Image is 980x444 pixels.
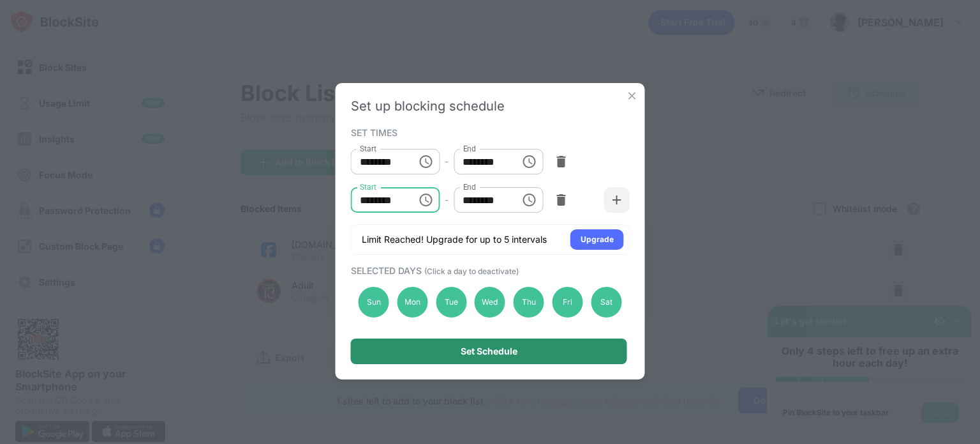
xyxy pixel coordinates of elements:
[413,149,438,174] button: Choose time, selected time is 6:00 AM
[359,287,389,318] div: Sun
[463,181,476,192] label: End
[516,149,542,174] button: Choose time, selected time is 11:30 AM
[475,287,505,318] div: Wed
[360,181,376,192] label: Start
[463,143,476,154] label: End
[445,193,449,207] div: -
[351,265,627,276] div: SELECTED DAYS
[413,187,438,213] button: Choose time, selected time is 5:11 PM
[516,187,542,213] button: Choose time, selected time is 11:00 PM
[362,233,547,246] div: Limit Reached! Upgrade for up to 5 intervals
[581,233,614,246] div: Upgrade
[360,143,376,154] label: Start
[436,287,466,318] div: Tue
[461,346,517,356] div: Set Schedule
[445,155,449,169] div: -
[591,287,621,318] div: Sat
[626,89,639,102] img: x-button.svg
[351,127,627,137] div: SET TIMES
[514,287,544,318] div: Thu
[424,266,519,276] span: (Click a day to deactivate)
[553,287,583,318] div: Fri
[351,98,630,114] div: Set up blocking schedule
[397,287,427,318] div: Mon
